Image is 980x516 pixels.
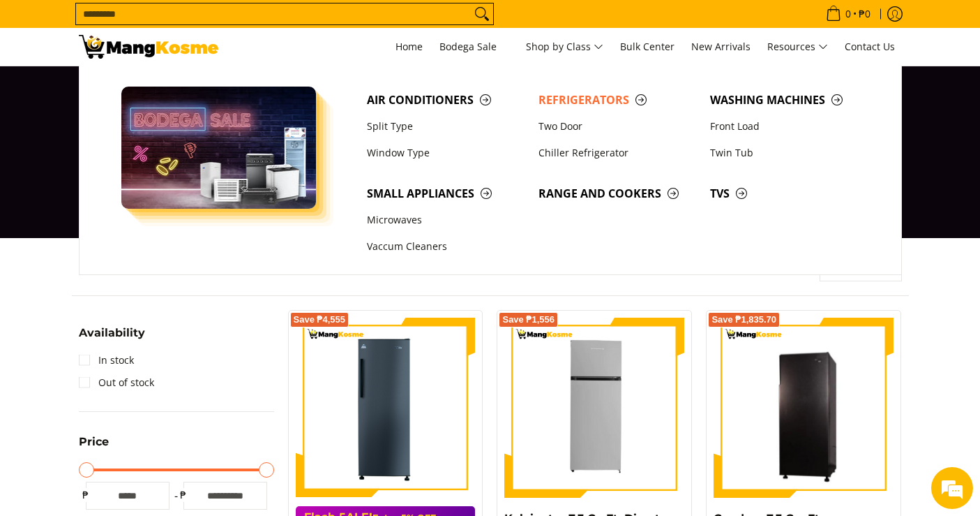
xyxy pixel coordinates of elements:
span: Small Appliances [367,185,525,202]
a: Washing Machines [703,87,875,113]
a: Out of stock [79,371,154,394]
span: Home [395,40,423,53]
img: Kelvinator 7.3 Cu.Ft. Direct Cool KLC Manual Defrost Standard Refrigerator (Silver) (Class A) [504,318,684,498]
span: Save ₱4,555 [294,316,346,324]
span: Price [79,436,109,448]
a: Split Type [360,113,532,140]
span: New Arrivals [691,40,751,53]
span: Range and Cookers [538,185,696,202]
a: Resources [760,28,835,66]
a: Front Load [703,113,875,140]
span: Refrigerators [538,91,696,109]
a: Small Appliances [360,180,532,207]
span: ₱ [176,488,190,502]
a: TVs [703,180,875,207]
summary: Open [79,436,109,458]
a: Microwaves [360,207,532,233]
a: Home [389,28,430,66]
span: Contact Us [845,40,895,53]
span: 0 [843,9,853,19]
a: Shop by Class [519,28,610,66]
span: Bodega Sale [439,38,509,56]
img: Bodega Sale [121,87,317,209]
img: Condura 7.0 Cu. Ft. Upright Freezer Inverter Refrigerator, CUF700MNi (Class A) [296,318,476,498]
img: Bodega Sale Refrigerator l Mang Kosme: Home Appliances Warehouse Sale [79,35,218,59]
span: Shop by Class [526,38,603,56]
a: In stock [79,349,134,371]
a: Refrigerators [532,87,703,113]
a: Bodega Sale [432,28,516,66]
a: Window Type [360,140,532,166]
span: Bulk Center [620,40,674,53]
span: ₱ [79,488,93,502]
a: Contact Us [838,28,902,66]
a: Two Door [532,113,703,140]
span: Save ₱1,835.70 [711,316,776,324]
a: Bulk Center [613,28,681,66]
a: Twin Tub [703,140,875,166]
summary: Open [79,327,145,349]
span: Air Conditioners [367,91,525,109]
a: New Arrivals [684,28,757,66]
a: Range and Cookers [532,180,703,207]
span: ₱0 [857,9,873,19]
span: TVs [710,185,868,202]
img: Condura 7.3 Cu. Ft. Single Door - Direct Cool Inverter Refrigerator, CSD700SAi (Class A) [714,320,894,496]
a: Vaccum Cleaners [360,234,532,260]
span: Resources [767,38,828,56]
button: Search [471,3,493,24]
nav: Main Menu [232,28,902,66]
span: Save ₱1,556 [502,316,555,324]
span: Availability [79,327,145,339]
a: Chiller Refrigerator [532,140,703,166]
a: Air Conditioners [360,87,532,113]
span: Washing Machines [710,91,868,109]
span: • [822,6,875,22]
